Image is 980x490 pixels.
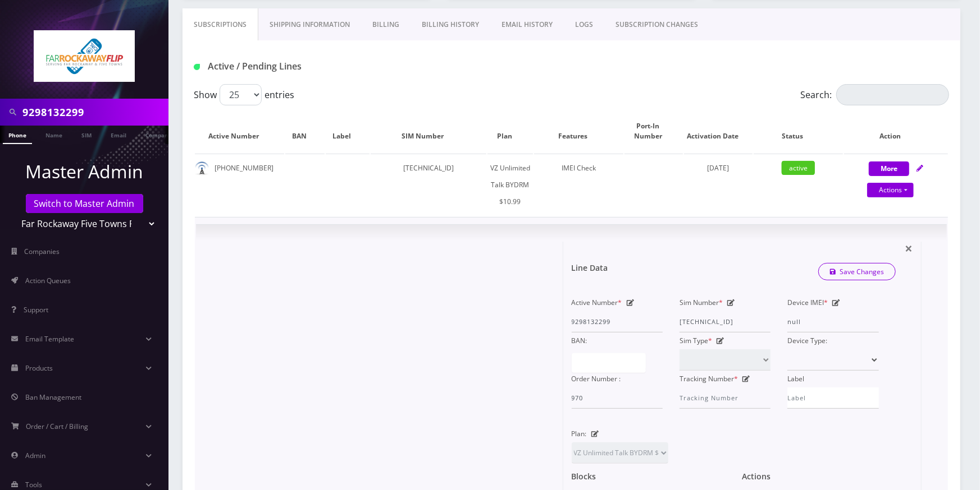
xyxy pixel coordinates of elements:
[3,126,32,144] a: Phone
[194,61,434,72] h1: Active / Pending Lines
[371,110,486,152] th: SIM Number: activate to sort column ascending
[787,332,827,349] label: Device Type:
[572,294,622,311] label: Active Number
[572,264,608,273] h1: Line Data
[680,294,723,311] label: Sim Number
[25,451,45,460] span: Admin
[25,276,71,285] span: Action Queues
[818,264,896,280] button: Save Changes
[25,363,53,373] span: Products
[220,84,262,105] select: Showentries
[708,163,730,173] span: [DATE]
[680,387,771,409] input: Tracking Number
[684,110,753,152] th: Activation Date: activate to sort column ascending
[625,110,683,152] th: Port-In Number: activate to sort column ascending
[787,387,878,409] input: Label
[285,110,325,152] th: BAN: activate to sort column ascending
[40,126,68,143] a: Name
[326,110,370,152] th: Label: activate to sort column ascending
[24,305,48,315] span: Support
[22,101,166,123] input: Search in Company
[195,154,284,216] td: [PHONE_NUMBER]
[534,160,623,177] div: IMEI Check
[818,263,896,280] a: Save Changes
[572,332,587,349] label: BAN:
[361,8,411,41] a: Billing
[195,110,284,152] th: Active Number: activate to sort column ascending
[680,311,771,332] input: Sim Number
[34,30,135,82] img: Far Rockaway Five Towns Flip
[26,422,89,431] span: Order / Cart / Billing
[754,110,843,152] th: Status: activate to sort column ascending
[195,161,209,175] img: default.png
[844,110,948,152] th: Action: activate to sort column ascending
[572,371,621,387] label: Order Number :
[680,371,738,387] label: Tracking Number
[742,472,771,482] h1: Actions
[25,392,81,402] span: Ban Management
[782,161,815,175] span: active
[572,387,663,409] input: Order Number
[604,8,709,41] a: SUBSCRIPTION CHANGES
[194,84,294,105] label: Show entries
[183,8,258,41] a: Subscriptions
[25,247,60,256] span: Companies
[867,183,914,197] a: Actions
[836,84,949,105] input: Search:
[787,371,804,387] label: Label
[680,332,712,349] label: Sim Type
[487,154,534,216] td: VZ Unlimited Talk BYDRM $10.99
[258,8,361,41] a: Shipping Information
[869,161,909,176] button: More
[572,311,663,332] input: Active Number
[26,194,143,213] a: Switch to Master Admin
[25,480,42,489] span: Tools
[487,110,534,152] th: Plan: activate to sort column ascending
[105,126,132,143] a: Email
[572,426,587,442] label: Plan:
[572,472,596,482] h1: Blocks
[371,154,486,216] td: [TECHNICAL_ID]
[564,8,604,41] a: LOGS
[411,8,490,41] a: Billing History
[905,239,913,257] span: ×
[194,64,200,70] img: Active / Pending Lines
[490,8,564,41] a: EMAIL HISTORY
[76,126,97,143] a: SIM
[140,126,177,143] a: Company
[787,294,828,311] label: Device IMEI
[800,84,949,105] label: Search:
[25,334,74,344] span: Email Template
[534,110,623,152] th: Features: activate to sort column ascending
[787,311,878,332] input: IMEI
